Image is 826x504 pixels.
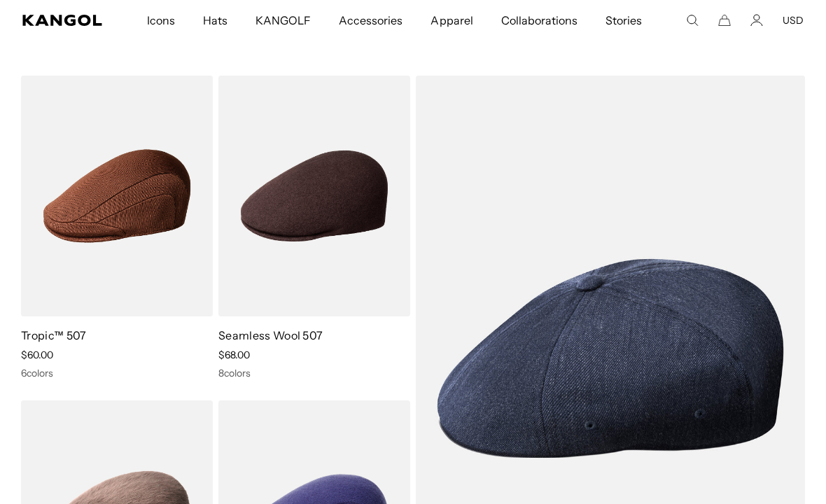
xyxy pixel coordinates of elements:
img: Tropic™ 507 [21,76,213,316]
summary: Search here [686,14,699,27]
div: 8 colors [218,367,410,379]
a: Seamless Wool 507 [218,328,323,342]
span: $68.00 [218,349,250,361]
a: Kangol [22,15,103,26]
div: 6 colors [21,367,213,379]
button: USD [783,14,804,27]
button: Cart [718,14,731,27]
img: Seamless Wool 507 [218,76,410,316]
span: $60.00 [21,349,53,361]
a: Tropic™ 507 [21,328,87,342]
a: Account [750,14,763,27]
